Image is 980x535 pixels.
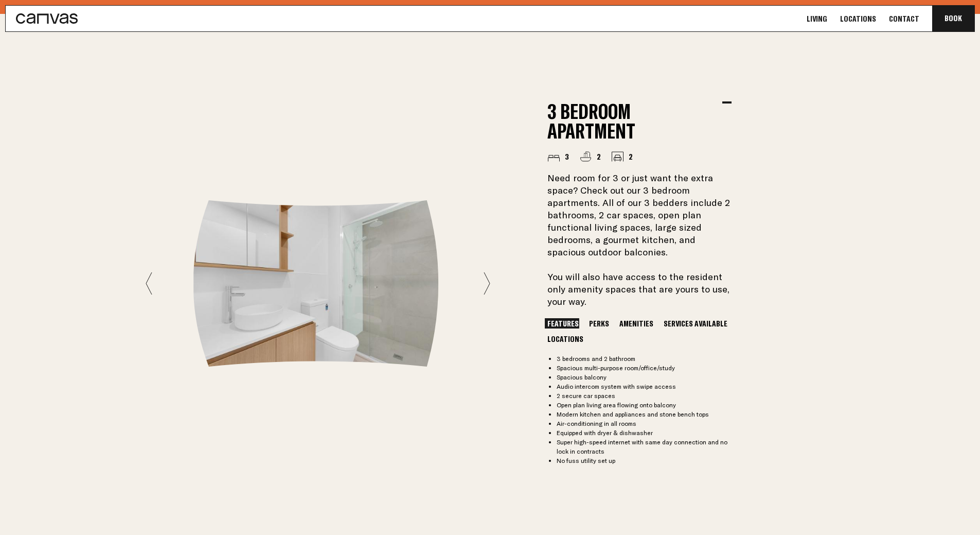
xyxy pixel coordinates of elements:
[557,419,731,428] li: Air-conditioning in all rooms
[837,13,879,24] a: Locations
[557,364,731,373] li: Spacious multi-purpose room/office/study
[557,410,731,419] li: Modern kitchen and appliances and stone bench tops
[557,401,731,410] li: Open plan living area flowing onto balcony
[557,382,731,391] li: Audio intercom system with swipe access
[611,151,633,162] li: 2
[557,391,731,401] li: 2 secure car spaces
[804,13,830,24] a: Living
[557,428,731,438] li: Equipped with dryer & dishwasher
[193,200,442,367] img: bathroom
[547,172,731,308] p: Need room for 3 or just want the extra space? Check out our 3 bedroom apartments. All of our 3 be...
[586,318,612,329] button: Perks
[617,318,656,329] button: Amenities
[557,438,731,456] li: Super high-speed internet with same day connection and no lock in contracts
[557,456,731,465] li: No fuss utility set up
[661,318,730,329] button: Services Available
[579,151,601,162] li: 2
[545,318,581,329] button: Features
[932,6,974,31] button: Book
[545,334,586,344] button: Locations
[547,151,569,162] li: 3
[557,354,731,364] li: 3 bedrooms and 2 bathroom
[557,373,731,382] li: Spacious balcony
[547,101,722,141] h2: 3 Bedroom Apartment
[886,13,922,24] a: Contact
